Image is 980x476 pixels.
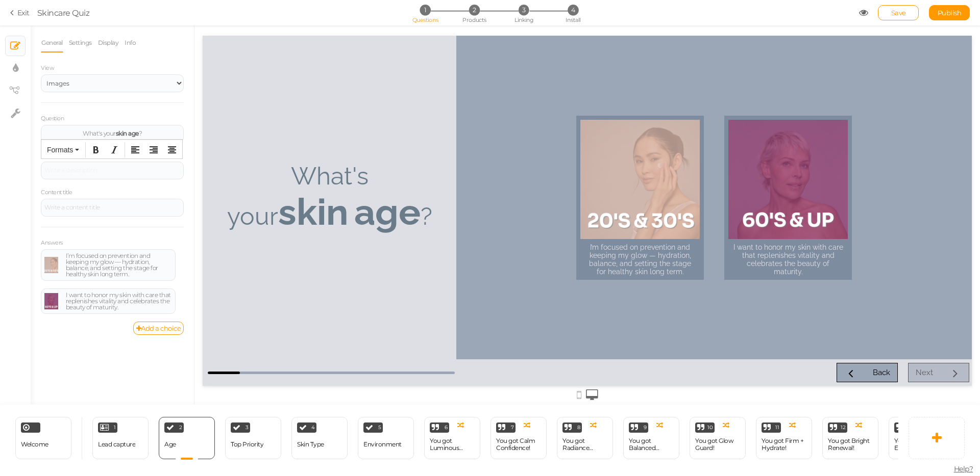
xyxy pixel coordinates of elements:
[894,437,939,452] div: You got Everyday Glow-Up!
[629,437,674,452] div: You got Balanced Renewal!
[775,425,779,430] span: 11
[311,425,315,430] span: 4
[378,425,381,430] span: 5
[16,126,237,198] div: What's your ?
[87,142,105,157] div: Bold
[133,322,184,335] a: Add a choice
[451,5,498,15] li: 2 Products
[98,441,135,448] div: Lead capture
[37,7,90,19] div: Skincare Quiz
[412,16,438,23] span: Questions
[66,292,172,310] div: I want to honor my skin with care that replenishes vitality and celebrates the beauty of maturity.
[114,425,116,430] span: 1
[623,417,679,459] div: 9 You got Balanced Renewal!
[116,129,127,137] strong: skin
[41,240,63,247] label: Answers
[496,437,541,452] div: You got Calm Confidence!
[514,16,533,23] span: Linking
[841,425,845,430] span: 12
[420,5,430,15] span: 1
[530,207,641,240] div: I want to honor my skin with care that replenishes vitality and celebrates the beauty of maturity.
[246,425,249,430] span: 3
[164,441,176,448] div: Age
[152,154,218,198] strong: age
[577,425,580,430] span: 8
[145,142,162,157] div: Align right
[76,154,145,198] strong: skin
[66,253,172,277] div: I’m focused on prevention and keeping my glow — hydration, balance, and setting the stage for hea...
[566,16,580,23] span: Install
[891,9,906,17] span: Save
[707,425,713,430] span: 10
[519,5,529,15] span: 3
[954,464,973,473] span: Help?
[670,332,688,341] div: Back
[159,417,215,459] div: 2 Age
[762,437,806,452] div: You got Firm + Hydrate!
[41,33,63,52] a: General
[15,417,71,459] div: Welcome
[889,417,945,459] div: 13 You got Everyday Glow-Up!
[41,115,64,122] label: Question
[549,5,597,15] li: 4 Install
[382,207,493,240] div: I’m focused on prevention and keeping my glow — hydration, balance, and setting the stage for hea...
[124,33,136,52] a: Info
[47,146,73,154] span: Formats
[462,16,486,23] span: Products
[445,425,448,430] span: 6
[128,129,139,137] strong: age
[401,5,449,15] li: 1 Questions
[92,417,149,459] div: 1 Lead capture
[562,437,607,452] div: You got Radiance Reset!
[225,417,281,459] div: 3 Top Priority
[469,5,480,15] span: 2
[878,5,919,20] div: Save
[291,417,348,459] div: 4 Skin Type
[297,441,324,448] div: Skin Type
[568,5,578,15] span: 4
[511,425,514,430] span: 7
[557,417,613,459] div: 8 You got Radiance Reset!
[491,417,547,459] div: 7 You got Calm Confidence!
[756,417,812,459] div: 11 You got Firm + Hydrate!
[822,417,878,459] div: 12 You got Bright Renewal!
[828,437,873,452] div: You got Bright Renewal!
[424,417,480,459] div: 6 You got Luminous Defense!
[163,142,181,157] div: Align center
[127,142,144,157] div: Align left
[430,437,475,452] div: You got Luminous Defense!
[938,9,962,17] span: Publish
[500,5,548,15] li: 3 Linking
[21,440,48,448] span: Welcome
[363,441,402,448] div: Environment
[41,189,72,196] label: Content title
[179,425,182,430] span: 2
[68,33,92,52] a: Settings
[44,130,180,137] div: What's your ?
[690,417,746,459] div: 10 You got Glow Guard!
[695,437,740,452] div: You got Glow Guard!
[10,8,30,18] a: Exit
[106,142,123,157] div: Italic
[644,425,647,430] span: 9
[41,64,54,71] span: View
[231,441,263,448] div: Top Priority
[358,417,414,459] div: 5 Environment
[97,33,119,52] a: Display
